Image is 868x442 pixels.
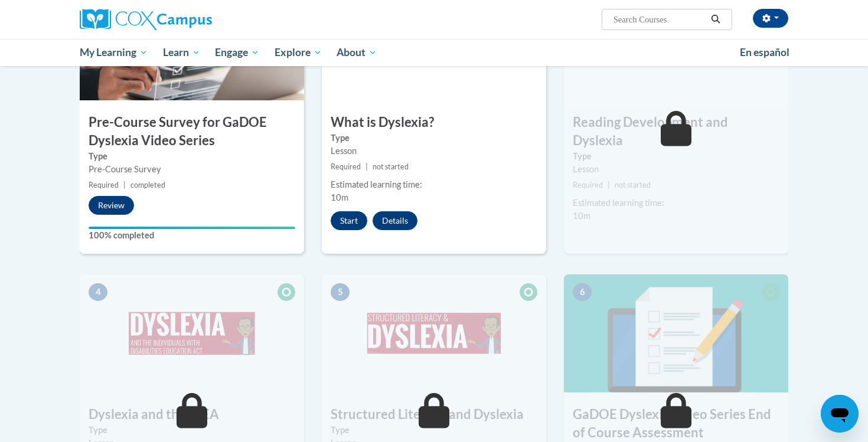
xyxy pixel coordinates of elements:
[155,39,208,66] a: Learn
[80,405,304,424] h3: Dyslexia and the IDEA
[608,181,610,189] span: |
[753,9,788,28] button: Account Settings
[564,113,788,150] h3: Reading Development and Dyslexia
[373,162,409,171] span: not started
[89,424,295,437] label: Type
[331,283,350,301] span: 5
[215,45,259,60] span: Engage
[89,163,295,176] div: Pre-Course Survey
[573,283,592,301] span: 6
[130,181,165,189] span: completed
[123,181,126,189] span: |
[322,405,546,424] h3: Structured Literacy and Dyslexia
[89,196,134,215] button: Review
[322,274,546,392] img: Course Image
[821,395,859,433] iframe: Button to launch messaging window
[707,12,725,27] button: Search
[564,405,788,442] h3: GaDOE Dyslexia Video Series End of Course Assessment
[331,211,367,230] button: Start
[615,181,651,189] span: not started
[331,424,537,437] label: Type
[80,9,212,30] img: Cox Campus
[337,45,377,60] span: About
[564,274,788,392] img: Course Image
[573,197,779,209] div: Estimated learning time:
[89,227,295,229] div: Your progress
[89,229,295,242] label: 100% completed
[331,145,537,158] div: Lesson
[732,40,797,65] a: En español
[612,12,707,27] input: Search Courses
[89,150,295,163] label: Type
[89,181,119,189] span: Required
[80,113,304,150] h3: Pre-Course Survey for GaDOE Dyslexia Video Series
[573,211,590,221] span: 10m
[163,45,200,60] span: Learn
[331,132,537,145] label: Type
[275,45,322,60] span: Explore
[89,283,107,301] span: 4
[207,39,267,66] a: Engage
[331,178,537,191] div: Estimated learning time:
[373,211,417,230] button: Details
[62,39,806,66] div: Main menu
[80,9,304,30] a: Cox Campus
[331,192,348,202] span: 10m
[573,181,603,189] span: Required
[740,46,789,58] span: En español
[267,39,329,66] a: Explore
[329,39,385,66] a: About
[573,150,779,163] label: Type
[366,162,368,171] span: |
[80,274,304,392] img: Course Image
[331,162,361,171] span: Required
[80,45,148,60] span: My Learning
[573,163,779,176] div: Lesson
[322,113,546,132] h3: What is Dyslexia?
[72,39,155,66] a: My Learning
